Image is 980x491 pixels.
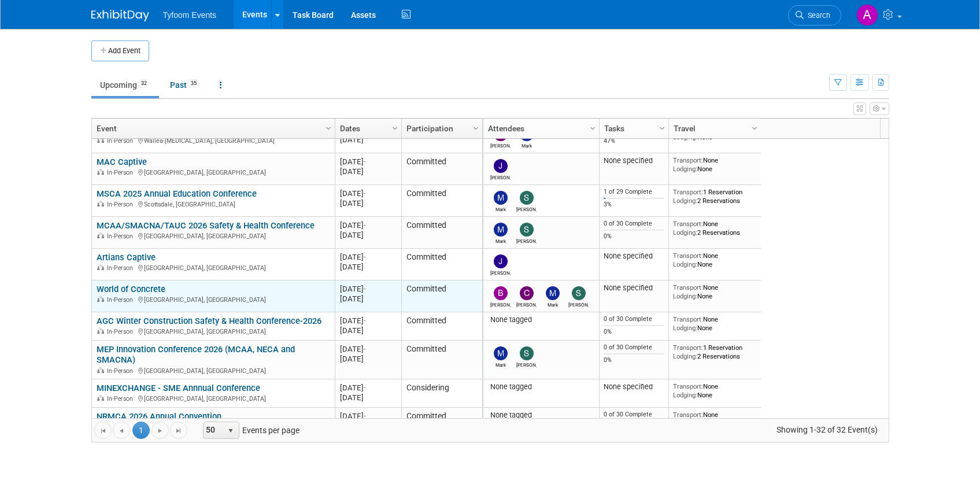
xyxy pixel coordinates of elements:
span: In-Person [107,169,136,176]
div: Mark Nelson [490,205,511,212]
span: - [364,285,366,293]
a: Tasks [604,119,661,138]
a: MAC Captive [97,157,147,167]
div: None None [673,252,756,268]
div: 1 of 29 Complete [604,188,664,196]
div: [DATE] [340,167,396,176]
span: - [364,412,366,420]
div: [GEOGRAPHIC_DATA], [GEOGRAPHIC_DATA] [97,393,330,403]
div: Steve Davis [568,300,589,308]
div: None tagged [487,315,594,324]
span: 50 [204,422,223,438]
div: Jason Cuskelly [490,173,511,180]
span: Lodging: [673,260,697,268]
a: Travel [674,119,753,138]
a: Column Settings [748,119,761,136]
div: None None [673,382,756,399]
div: Brandon Nelson [490,300,511,308]
div: None tagged [487,411,594,420]
div: Jason Cuskelly [490,268,511,276]
span: Events per page [188,422,311,439]
div: Mark Nelson [490,237,511,244]
span: Lodging: [673,228,697,237]
img: ExhibitDay [91,10,149,21]
span: - [364,189,366,198]
div: [DATE] [340,411,396,421]
a: World of Concrete [97,284,165,294]
div: [DATE] [340,284,396,294]
span: Transport: [673,220,703,228]
span: In-Person [107,264,136,272]
span: Column Settings [324,124,333,133]
td: Committed [401,217,482,249]
div: 1 Reservation 2 Reservations [673,188,756,205]
img: In-Person Event [97,296,104,302]
span: Lodging: [673,197,697,205]
div: Mark Nelson [542,300,563,308]
img: In-Person Event [97,367,104,373]
img: Steve Davis [572,286,586,300]
div: [DATE] [340,252,396,262]
span: Tyfoom Events [163,10,217,20]
div: [DATE] [340,220,396,230]
div: [DATE] [340,230,396,240]
span: Transport: [673,252,703,260]
div: [DATE] [340,135,396,145]
div: 0% [604,232,664,241]
div: None None [673,411,756,427]
span: Column Settings [588,124,597,133]
div: None specified [604,283,664,293]
div: [GEOGRAPHIC_DATA], [GEOGRAPHIC_DATA] [97,263,330,272]
div: 0 of 30 Complete [604,344,664,352]
td: Committed [401,408,482,436]
div: Corbin Nelson [516,300,537,308]
img: In-Person Event [97,169,104,175]
div: Steve Davis [516,205,537,212]
img: Jason Cuskelly [494,254,508,268]
span: Go to the previous page [117,426,126,435]
a: Go to the first page [94,422,112,439]
img: In-Person Event [97,395,104,401]
div: Wailea-[MEDICAL_DATA], [GEOGRAPHIC_DATA] [97,135,330,145]
span: Column Settings [471,124,480,133]
span: - [364,345,366,353]
div: Steve Davis [516,360,537,368]
a: MSCA 2025 Annual Education Conference [97,189,257,199]
span: 32 [138,79,150,88]
span: 35 [187,79,200,88]
span: Lodging: [673,292,697,300]
span: Lodging: [673,391,697,399]
span: Transport: [673,411,703,419]
span: Transport: [673,156,703,164]
span: Transport: [673,315,703,323]
div: [GEOGRAPHIC_DATA], [GEOGRAPHIC_DATA] [97,366,330,375]
div: None 2 Reservations [673,220,756,237]
td: Committed [401,312,482,341]
div: Chris Walker [490,141,511,149]
span: Lodging: [673,165,697,173]
span: - [364,157,366,166]
a: Go to the last page [170,422,187,439]
div: None specified [604,156,664,165]
div: [DATE] [340,294,396,304]
img: Steve Davis [520,346,534,360]
span: Go to the next page [156,426,165,435]
a: Column Settings [389,119,401,136]
div: Mark Nelson [516,141,537,149]
div: None None [673,283,756,300]
div: 3% [604,201,664,209]
span: - [364,253,366,261]
span: Transport: [673,382,703,390]
img: Brandon Nelson [494,286,508,300]
span: Go to the first page [98,426,108,435]
td: Committed [401,153,482,185]
div: [DATE] [340,198,396,208]
span: Lodging: [673,352,697,360]
span: select [226,426,235,435]
img: In-Person Event [97,232,104,238]
span: Search [804,11,830,20]
img: In-Person Event [97,137,104,143]
div: None tagged [487,382,594,392]
a: MEP Innovation Conference 2026 (MCAA, NECA and SMACNA) [97,344,295,366]
div: [DATE] [340,354,396,364]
